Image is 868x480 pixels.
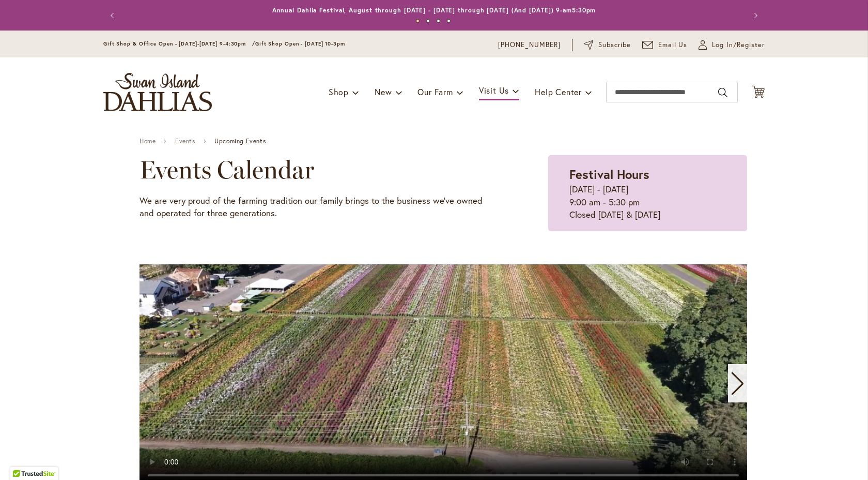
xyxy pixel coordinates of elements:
span: Help Center [535,86,582,97]
a: Annual Dahlia Festival, August through [DATE] - [DATE] through [DATE] (And [DATE]) 9-am5:30pm [272,6,596,14]
p: [DATE] - [DATE] 9:00 am - 5:30 pm Closed [DATE] & [DATE] [569,183,726,221]
span: Log In/Register [712,40,765,50]
span: Shop [329,86,349,97]
span: Our Farm [417,86,453,97]
a: Subscribe [584,40,631,50]
strong: Festival Hours [569,166,649,183]
a: store logo [103,73,212,111]
button: 4 of 4 [447,19,451,23]
span: Visit Us [479,85,509,96]
span: Subscribe [598,40,631,50]
h2: Events Calendar [139,155,497,184]
a: Email Us [642,40,688,50]
button: Next [744,5,765,26]
a: Home [139,138,156,145]
span: Gift Shop Open - [DATE] 10-3pm [255,40,345,47]
p: We are very proud of the farming tradition our family brings to the business we've owned and oper... [139,194,497,220]
a: Log In/Register [699,40,765,50]
span: New [375,86,392,97]
button: 1 of 4 [416,19,420,23]
button: Previous [103,5,124,26]
span: Gift Shop & Office Open - [DATE]-[DATE] 9-4:30pm / [103,40,255,47]
button: 3 of 4 [437,19,440,23]
button: 2 of 4 [426,19,430,23]
span: Email Us [658,40,688,50]
span: Upcoming Events [214,138,266,145]
a: [PHONE_NUMBER] [498,40,561,50]
a: Events [175,138,195,145]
